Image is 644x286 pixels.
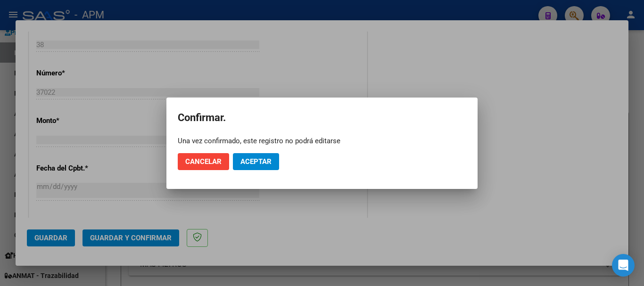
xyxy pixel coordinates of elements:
[233,153,279,170] button: Aceptar
[178,109,466,127] h2: Confirmar.
[178,136,466,146] div: Una vez confirmado, este registro no podrá editarse
[612,254,635,277] div: Open Intercom Messenger
[185,157,222,166] span: Cancelar
[240,157,272,166] span: Aceptar
[178,153,229,170] button: Cancelar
